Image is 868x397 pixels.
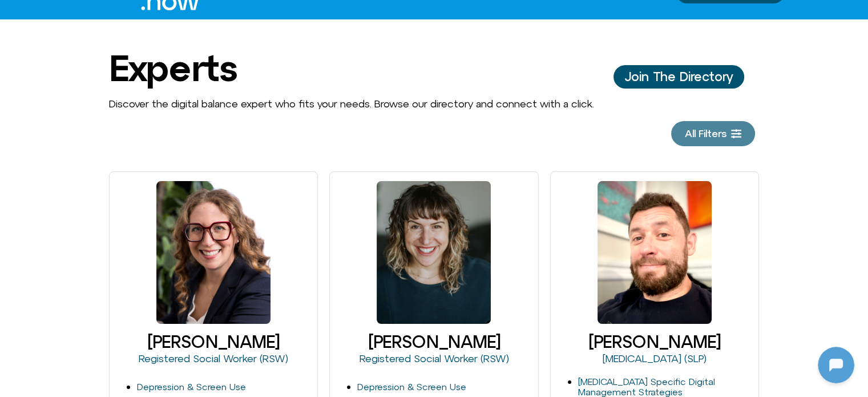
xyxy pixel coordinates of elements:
a: Depression & Screen Use [137,382,246,392]
a: Registered Social Worker (RSW) [139,352,288,364]
a: Join The Director [613,65,744,88]
h1: Experts [109,48,237,88]
svg: Restart Conversation Button [180,5,199,25]
svg: Voice Input Button [195,293,213,311]
svg: Close Chatbot Button [199,5,219,25]
h2: [DOMAIN_NAME] [34,7,175,22]
img: N5FCcHC.png [91,169,137,215]
textarea: Message Input [19,296,177,308]
a: [PERSON_NAME] [588,332,721,351]
a: [MEDICAL_DATA] (SLP) [603,352,706,364]
span: Discover the digital balance expert who fits your needs. Browse our directory and connect with a ... [109,98,594,110]
a: All Filters [671,121,755,146]
a: [PERSON_NAME] [147,332,280,351]
a: Depression & Screen Use [357,382,466,392]
iframe: Botpress [818,347,854,383]
img: N5FCcHC.png [10,6,29,24]
a: Registered Social Worker (RSW) [359,352,508,364]
a: [PERSON_NAME] [368,332,500,351]
span: All Filters [685,128,726,139]
span: Join The Directory [625,70,733,83]
button: Expand Header Button [3,3,225,27]
h1: [DOMAIN_NAME] [71,227,158,243]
